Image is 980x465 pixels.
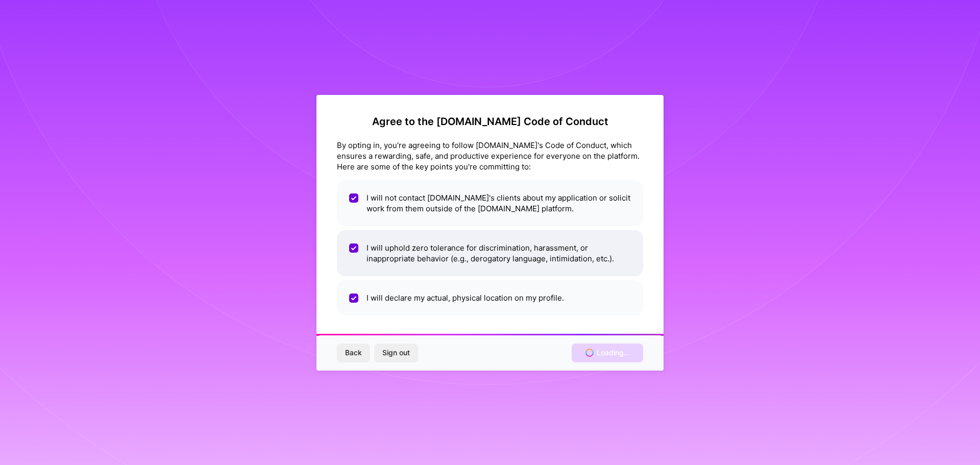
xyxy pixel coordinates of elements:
button: Back [337,344,370,362]
button: Sign out [374,344,418,362]
li: I will uphold zero tolerance for discrimination, harassment, or inappropriate behavior (e.g., der... [337,230,643,276]
h2: Agree to the [DOMAIN_NAME] Code of Conduct [337,115,643,128]
li: I will declare my actual, physical location on my profile. [337,280,643,315]
span: Sign out [382,348,410,358]
div: By opting in, you're agreeing to follow [DOMAIN_NAME]'s Code of Conduct, which ensures a rewardin... [337,140,643,172]
span: Back [345,348,362,358]
li: I will not contact [DOMAIN_NAME]'s clients about my application or solicit work from them outside... [337,180,643,226]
